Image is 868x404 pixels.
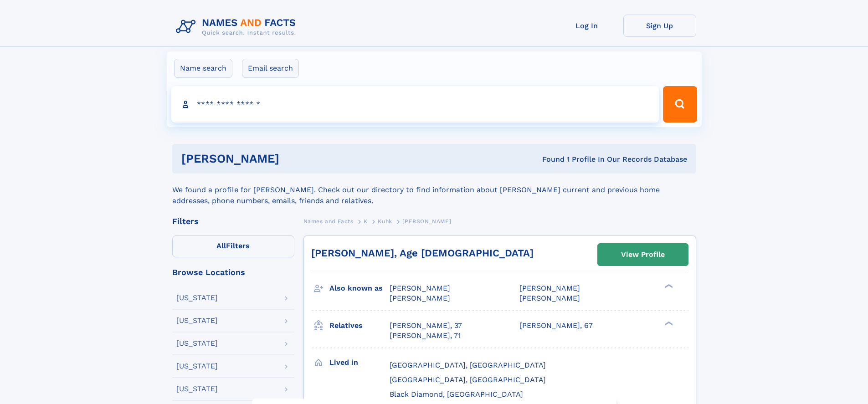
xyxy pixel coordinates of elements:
[364,215,368,227] a: K
[390,321,462,331] a: [PERSON_NAME], 37
[176,294,218,302] div: [US_STATE]
[172,217,294,225] div: Filters
[390,284,450,292] span: [PERSON_NAME]
[663,86,697,123] button: Search Button
[402,218,451,225] span: [PERSON_NAME]
[390,361,546,369] span: [GEOGRAPHIC_DATA], [GEOGRAPHIC_DATA]
[390,375,546,384] span: [GEOGRAPHIC_DATA], [GEOGRAPHIC_DATA]
[519,284,580,292] span: [PERSON_NAME]
[390,294,450,302] span: [PERSON_NAME]
[663,320,673,326] div: ❯
[174,59,232,78] label: Name search
[621,244,665,265] div: View Profile
[172,15,303,39] img: Logo Names and Facts
[623,15,696,37] a: Sign Up
[181,153,411,164] h1: [PERSON_NAME]
[176,317,218,324] div: [US_STATE]
[329,355,390,370] h3: Lived in
[172,174,696,206] div: We found a profile for [PERSON_NAME]. Check out our directory to find information about [PERSON_N...
[176,385,218,393] div: [US_STATE]
[378,218,392,225] span: Kuhk
[176,340,218,347] div: [US_STATE]
[303,215,354,227] a: Names and Facts
[216,241,226,250] span: All
[364,218,368,225] span: K
[176,363,218,370] div: [US_STATE]
[519,294,580,302] span: [PERSON_NAME]
[598,244,688,266] a: View Profile
[172,268,294,276] div: Browse Locations
[171,86,659,123] input: search input
[663,283,673,289] div: ❯
[329,318,390,333] h3: Relatives
[519,321,593,331] a: [PERSON_NAME], 67
[172,235,294,257] label: Filters
[390,331,461,341] a: [PERSON_NAME], 71
[242,59,299,78] label: Email search
[378,215,392,227] a: Kuhk
[329,281,390,296] h3: Also known as
[390,390,523,399] span: Black Diamond, [GEOGRAPHIC_DATA]
[550,15,623,37] a: Log In
[311,247,534,259] a: [PERSON_NAME], Age [DEMOGRAPHIC_DATA]
[411,154,687,164] div: Found 1 Profile In Our Records Database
